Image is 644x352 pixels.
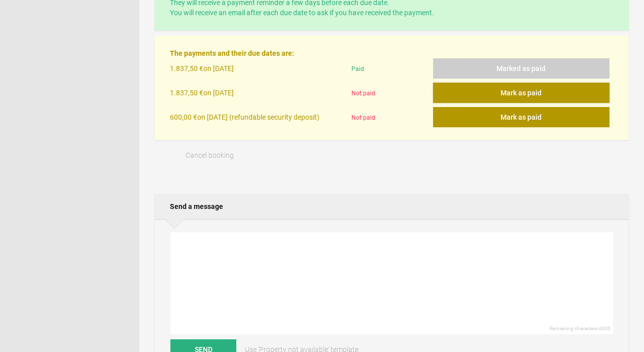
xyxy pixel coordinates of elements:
[347,83,433,107] div: Not paid
[433,83,610,103] button: Mark as paid
[155,145,264,165] button: Cancel booking
[433,107,610,127] button: Mark as paid
[155,194,629,219] h2: Send a message
[186,151,234,159] span: Cancel booking
[433,58,610,79] button: Marked as paid
[170,89,203,97] flynt-currency: 1.837,50 €
[170,58,347,83] div: on [DATE]
[347,107,433,127] div: Not paid
[170,49,294,57] strong: The payments and their due dates are:
[347,58,433,83] div: Paid
[170,107,347,127] div: on [DATE] (refundable security deposit)
[170,64,203,73] flynt-currency: 1.837,50 €
[170,83,347,107] div: on [DATE]
[170,113,197,121] flynt-currency: 600,00 €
